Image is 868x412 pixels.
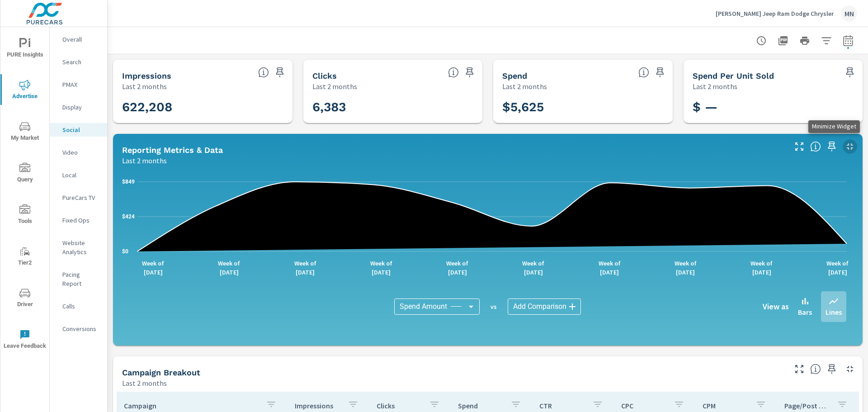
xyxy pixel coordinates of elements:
[784,401,830,410] p: Page/Post Action
[122,71,171,81] h5: Impressions
[502,99,664,115] h3: $5,625
[796,32,814,50] button: Print Report
[839,32,857,50] button: Select Date Range
[3,329,47,351] span: Leave Feedback
[442,259,473,277] p: Week of [DATE]
[810,364,821,374] span: This is a summary of Social performance results by campaign. Each column can be sorted.
[62,80,100,89] p: PMAX
[817,32,835,50] button: Apply Filters
[62,238,100,256] p: Website Analytics
[50,236,107,259] div: Website Analytics
[746,259,778,277] p: Week of [DATE]
[638,67,649,78] span: The amount of money spent on advertising during the period.
[763,302,789,311] h6: View as
[693,81,737,92] p: Last 2 months
[62,302,100,311] p: Calls
[3,163,47,185] span: Query
[462,65,477,80] span: Save this to your personalized report
[258,67,269,78] span: The number of times an ad was shown on your behalf.
[774,32,792,50] button: "Export Report to PDF"
[716,9,834,18] p: [PERSON_NAME] Jeep Ram Dodge Chrysler
[539,401,585,410] p: CTR
[798,307,812,317] p: Bars
[400,302,447,311] span: Spend Amount
[377,401,422,410] p: Clicks
[50,55,107,69] div: Search
[289,259,321,277] p: Week of [DATE]
[50,168,107,182] div: Local
[62,216,100,225] p: Fixed Ops
[122,368,200,377] h5: Campaign Breakout
[3,204,47,227] span: Tools
[693,71,774,81] h5: Spend Per Unit Sold
[122,99,283,115] h3: 622,208
[621,401,666,410] p: CPC
[122,248,128,255] text: $0
[502,71,527,81] h5: Spend
[508,298,581,315] div: Add Comparison
[480,303,508,311] p: vs
[50,322,107,336] div: Conversions
[513,302,566,311] span: Add Comparison
[448,67,459,78] span: The number of times an ad was clicked by a consumer.
[670,259,701,277] p: Week of [DATE]
[841,5,857,22] div: MN
[62,35,100,44] p: Overall
[50,299,107,313] div: Calls
[62,103,100,112] p: Display
[50,123,107,137] div: Social
[458,401,503,410] p: Spend
[273,65,287,80] span: Save this to your personalized report
[826,307,842,317] p: Lines
[312,81,357,92] p: Last 2 months
[843,65,857,80] span: Save this to your personalized report
[312,71,337,81] h5: Clicks
[62,270,100,288] p: Pacing Report
[122,155,167,166] p: Last 2 months
[703,401,748,410] p: CPM
[122,81,167,92] p: Last 2 months
[124,401,259,410] p: Campaign
[0,27,49,360] div: nav menu
[122,378,167,388] p: Last 2 months
[502,81,547,92] p: Last 2 months
[137,259,169,277] p: Week of [DATE]
[62,324,100,333] p: Conversions
[394,298,480,315] div: Spend Amount
[62,170,100,180] p: Local
[50,78,107,91] div: PMAX
[825,362,839,376] span: Save this to your personalized report
[822,259,854,277] p: Week of [DATE]
[3,38,47,60] span: PURE Insights
[3,246,47,268] span: Tier2
[693,99,854,115] h3: $ —
[62,125,100,134] p: Social
[653,65,667,80] span: Save this to your personalized report
[3,288,47,310] span: Driver
[213,259,245,277] p: Week of [DATE]
[365,259,397,277] p: Week of [DATE]
[518,259,549,277] p: Week of [DATE]
[312,99,474,115] h3: 6,383
[122,179,135,185] text: $849
[62,57,100,66] p: Search
[62,193,100,202] p: PureCars TV
[50,191,107,204] div: PureCars TV
[50,268,107,290] div: Pacing Report
[50,100,107,114] div: Display
[295,401,340,410] p: Impressions
[843,362,857,376] button: Minimize Widget
[50,33,107,46] div: Overall
[50,146,107,159] div: Video
[792,362,807,376] button: Make Fullscreen
[594,259,625,277] p: Week of [DATE]
[122,145,223,155] h5: Reporting Metrics & Data
[122,213,135,220] text: $424
[3,121,47,143] span: My Market
[50,213,107,227] div: Fixed Ops
[3,80,47,102] span: Advertise
[62,148,100,157] p: Video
